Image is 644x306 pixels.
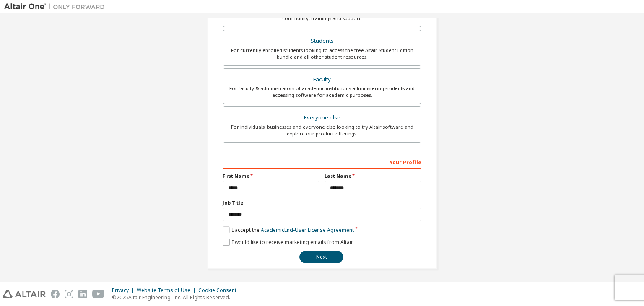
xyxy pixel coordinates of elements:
[228,112,416,124] div: Everyone else
[223,155,421,169] div: Your Profile
[198,287,241,294] div: Cookie Consent
[137,287,198,294] div: Website Terms of Use
[228,74,416,86] div: Faculty
[223,173,319,179] label: First Name
[92,290,104,298] img: youtube.svg
[223,226,354,233] label: I accept the
[112,287,137,294] div: Privacy
[228,47,416,60] div: For currently enrolled students looking to access the free Altair Student Edition bundle and all ...
[299,251,343,263] button: Next
[228,85,416,99] div: For faculty & administrators of academic institutions administering students and accessing softwa...
[51,290,60,298] img: facebook.svg
[223,239,353,246] label: I would like to receive marketing emails from Altair
[4,3,109,11] img: Altair One
[325,173,421,179] label: Last Name
[3,290,46,298] img: altair_logo.svg
[228,35,416,47] div: Students
[78,290,87,298] img: linkedin.svg
[112,294,241,301] p: © 2025 Altair Engineering, Inc. All Rights Reserved.
[65,290,73,298] img: instagram.svg
[223,200,421,206] label: Job Title
[261,226,354,233] a: Academic End-User License Agreement
[228,124,416,137] div: For individuals, businesses and everyone else looking to try Altair software and explore our prod...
